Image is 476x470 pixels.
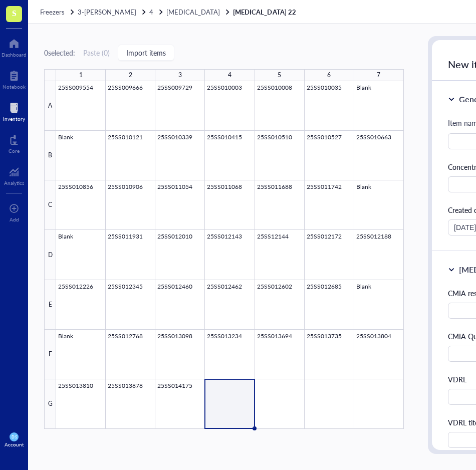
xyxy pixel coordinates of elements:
[3,84,26,90] div: Notebook
[78,8,147,17] a: 3-[PERSON_NAME]
[9,132,20,154] a: Core
[79,69,83,81] div: 1
[44,180,56,230] div: C
[44,379,56,429] div: G
[40,7,65,17] span: Freezers
[44,47,75,58] div: 0 selected:
[4,164,24,186] a: Analytics
[3,68,26,90] a: Notebook
[149,7,153,17] span: 4
[233,8,298,17] a: [MEDICAL_DATA] 22
[44,81,56,131] div: A
[178,69,182,81] div: 3
[44,280,56,330] div: E
[118,45,174,61] button: Import items
[149,8,231,17] a: 4[MEDICAL_DATA]
[3,100,25,122] a: Inventory
[44,230,56,280] div: D
[327,69,331,81] div: 6
[12,7,17,19] span: S
[44,330,56,379] div: F
[126,49,166,57] span: Import items
[228,69,231,81] div: 4
[5,441,24,447] div: Account
[3,116,25,122] div: Inventory
[10,216,19,222] div: Add
[12,434,17,439] span: DS
[9,148,20,154] div: Core
[44,131,56,180] div: B
[278,69,281,81] div: 5
[78,7,136,17] span: 3-[PERSON_NAME]
[40,8,76,17] a: Freezers
[83,45,110,61] button: Paste (0)
[166,7,220,17] span: [MEDICAL_DATA]
[4,180,24,186] div: Analytics
[2,52,27,58] div: Dashboard
[2,36,27,58] a: Dashboard
[377,69,380,81] div: 7
[129,69,132,81] div: 2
